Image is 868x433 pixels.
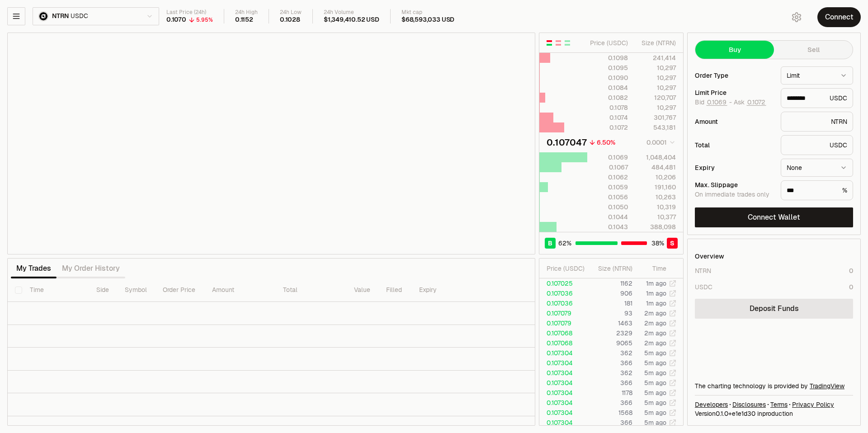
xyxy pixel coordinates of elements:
div: 0.1059 [588,183,628,192]
td: 366 [588,378,633,388]
img: NTRN Logo [39,12,47,20]
div: NTRN [695,266,711,275]
button: Sell [774,41,853,59]
span: NTRN [52,12,69,20]
div: 0 [849,266,853,275]
a: Developers [695,400,728,409]
div: 10,297 [636,73,676,82]
time: 2m ago [644,329,666,337]
div: 0.107047 [547,136,587,149]
div: 241,414 [636,53,676,62]
time: 5m ago [644,409,666,417]
td: 1463 [588,318,633,328]
time: 5m ago [644,379,666,387]
span: B [548,239,552,248]
td: 0.107068 [539,328,588,338]
div: Mkt cap [401,9,454,16]
div: 0 [849,282,853,292]
th: Expiry [412,278,476,302]
div: Time [640,264,666,273]
time: 5m ago [644,419,666,427]
th: Time [23,278,89,302]
button: Buy [695,41,774,59]
a: Deposit Funds [695,299,853,319]
td: 0.107079 [539,318,588,328]
div: 0.1070 [166,16,186,24]
div: 10,206 [636,173,676,182]
td: 1162 [588,278,633,288]
time: 5m ago [644,389,666,397]
iframe: Financial Chart [8,33,535,254]
td: 2329 [588,328,633,338]
div: 6.50% [597,138,615,147]
div: 1,048,404 [636,153,676,162]
time: 5m ago [644,369,666,377]
button: Limit [781,66,853,85]
span: S [670,239,675,248]
td: 366 [588,418,633,428]
td: 0.107304 [539,368,588,378]
td: 93 [588,308,633,318]
a: Terms [770,400,788,409]
div: 0.1095 [588,63,628,72]
div: 388,098 [636,222,676,231]
td: 0.107079 [539,308,588,318]
div: 10,297 [636,103,676,112]
th: Amount [205,278,276,302]
time: 5m ago [644,359,666,367]
button: None [781,159,853,177]
span: USDC [71,12,88,20]
time: 2m ago [644,339,666,347]
td: 0.107304 [539,348,588,358]
div: 543,181 [636,123,676,132]
div: 0.1069 [588,153,628,162]
td: 181 [588,298,633,308]
th: Side [89,278,118,302]
div: 0.1056 [588,193,628,202]
div: NTRN [781,112,853,132]
span: 62 % [558,239,571,248]
div: 0.1078 [588,103,628,112]
div: Total [695,142,774,148]
td: 906 [588,288,633,298]
td: 366 [588,358,633,368]
div: 301,767 [636,113,676,122]
td: 1178 [588,388,633,398]
div: Expiry [695,165,774,171]
div: 0.1090 [588,73,628,82]
time: 5m ago [644,349,666,357]
span: Bid - [695,99,732,107]
div: 120,707 [636,93,676,102]
div: Amount [695,118,774,125]
div: 5.95% [196,16,213,24]
button: 0.1072 [746,99,766,106]
td: 0.107036 [539,288,588,298]
time: 2m ago [644,319,666,327]
th: Filled [379,278,412,302]
div: 0.1072 [588,123,628,132]
div: $68,593,033 USD [401,16,454,24]
div: 10,263 [636,193,676,202]
button: My Order History [57,259,125,278]
div: Price ( USDC ) [547,264,588,273]
div: 191,160 [636,183,676,192]
div: 0.1152 [235,16,253,24]
td: 0.107304 [539,418,588,428]
th: Total [276,278,347,302]
div: 0.1062 [588,173,628,182]
td: 9065 [588,338,633,348]
button: 0.0001 [644,137,676,148]
td: 0.107304 [539,398,588,408]
div: USDC [781,135,853,155]
time: 1m ago [646,299,666,307]
button: Connect [817,7,861,27]
div: Last Price (24h) [166,9,213,16]
td: 0.107304 [539,378,588,388]
div: $1,349,410.52 USD [324,16,379,24]
td: 0.107304 [539,388,588,398]
a: Disclosures [732,400,766,409]
div: 10,377 [636,212,676,221]
div: Order Type [695,72,774,79]
div: USDC [695,282,712,292]
td: 0.107304 [539,358,588,368]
